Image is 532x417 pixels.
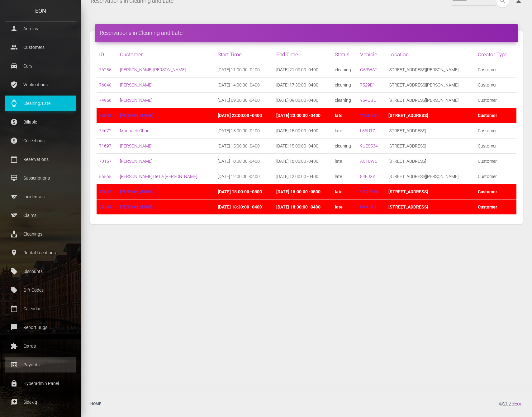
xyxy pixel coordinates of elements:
[5,282,76,298] a: local_offer Gift Codes
[274,108,332,123] td: [DATE] 23:00:00 -0400
[5,58,76,74] a: drive_eta Cars
[9,248,72,257] p: Rental Locations
[9,61,72,71] p: Cars
[274,199,332,215] td: [DATE] 18:30:00 -0400
[5,77,76,92] a: verified_user Verifications
[120,189,154,194] a: [PERSON_NAME]
[5,245,76,260] a: place Rental Locations
[120,82,152,87] a: [PERSON_NAME]
[274,138,332,154] td: [DATE] 15:00:00 -0400
[360,98,376,103] a: Y54UGL
[5,208,76,223] a: sports Claims
[360,189,378,194] a: 9SQE636
[9,304,72,313] p: Calendar
[386,123,475,138] td: [STREET_ADDRESS]
[332,62,358,77] td: cleaning
[9,323,72,332] p: Report Bugs
[386,169,475,184] td: [STREET_ADDRESS][PERSON_NAME]
[5,226,76,242] a: cleaning_services Cleanings
[5,264,76,279] a: local_offer Discounts
[99,98,112,103] a: 74956
[475,47,516,62] th: Creator Type
[5,114,76,130] a: paid Billable
[9,173,72,183] p: Subscriptions
[499,396,527,412] div: © 2025
[274,123,332,138] td: [DATE] 15:00:00 -0400
[5,133,76,148] a: paid Collections
[215,169,274,184] td: [DATE] 12:00:00 -0400
[332,47,358,62] th: Status
[5,301,76,316] a: calendar_today Calendar
[475,154,516,169] td: Customer
[215,123,274,138] td: [DATE] 15:00:00 -0400
[100,29,513,37] h4: Reservations in Cleaning and Late
[475,123,516,138] td: Customer
[9,136,72,145] p: Collections
[5,21,76,36] a: person Admins
[332,169,358,184] td: late
[332,123,358,138] td: late
[120,143,152,148] a: [PERSON_NAME]
[9,360,72,369] p: Payouts
[9,267,72,276] p: Discounts
[386,199,475,215] td: [STREET_ADDRESS]
[9,285,72,295] p: Gift Codes
[9,341,72,351] p: Extras
[99,174,112,179] a: 56565
[9,99,72,108] p: Cleaning/Late
[215,77,274,93] td: [DATE] 14:00:00 -0400
[9,117,72,127] p: Billable
[120,204,154,209] a: [PERSON_NAME]
[5,320,76,335] a: feedback Report Bugs
[117,47,215,62] th: Customer
[9,24,72,33] p: Admins
[5,189,76,204] a: sports Incidentals
[9,43,72,52] p: Customers
[274,93,332,108] td: [DATE] 09:00:00 -0400
[5,394,76,410] a: queue Sidekiq
[360,204,376,209] a: DX43RU
[120,98,152,103] a: [PERSON_NAME]
[99,143,112,148] a: 71697
[386,47,475,62] th: Location
[360,82,375,87] a: 7529E1
[332,184,358,199] td: late
[5,357,76,372] a: money Payouts
[386,138,475,154] td: [STREET_ADDRESS]
[120,128,150,133] a: Manoach Obou
[358,47,386,62] th: Vehicle
[5,152,76,167] a: calendar_today Reservations
[386,62,475,77] td: [STREET_ADDRESS][PERSON_NAME]
[120,174,197,179] a: [PERSON_NAME] De La [PERSON_NAME]
[120,113,154,118] a: [PERSON_NAME]
[274,62,332,77] td: [DATE] 21:00:00 -0400
[120,159,152,164] a: [PERSON_NAME]
[475,138,516,154] td: Customer
[99,67,112,72] a: 76255
[86,396,106,412] a: Home
[9,229,72,239] p: Cleanings
[215,93,274,108] td: [DATE] 09:00:00 -0400
[274,169,332,184] td: [DATE] 12:00:00 -0400
[9,80,72,89] p: Verifications
[99,159,112,164] a: 70157
[475,184,516,199] td: Customer
[215,47,274,62] th: Start Time
[386,184,475,199] td: [STREET_ADDRESS]
[332,138,358,154] td: cleaning
[386,108,475,123] td: [STREET_ADDRESS]
[360,67,377,72] a: G53WAT
[332,199,358,215] td: late
[360,143,378,148] a: 9UES534
[475,62,516,77] td: Customer
[5,170,76,186] a: card_membership Subscriptions
[475,93,516,108] td: Customer
[274,154,332,169] td: [DATE] 16:00:00 -0400
[5,40,76,55] a: people Customers
[332,154,358,169] td: late
[332,93,358,108] td: cleaning
[360,159,377,164] a: A51UWL
[332,108,358,123] td: late
[475,199,516,215] td: Customer
[274,47,332,62] th: End Time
